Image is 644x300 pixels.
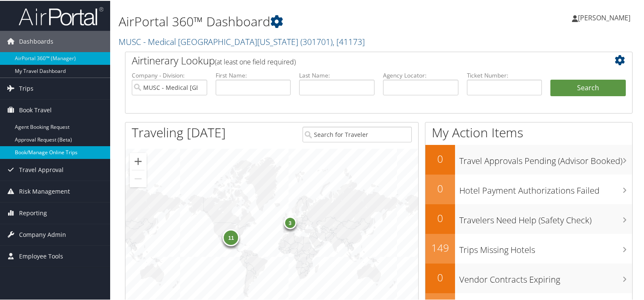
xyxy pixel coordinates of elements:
a: 0Travelers Need Help (Safety Check) [425,203,632,233]
span: (at least one field required) [215,56,296,66]
img: airportal-logo.png [19,6,103,25]
h1: AirPortal 360™ Dashboard [119,12,466,30]
span: Company Admin [19,223,66,244]
label: First Name: [216,70,291,79]
button: Search [550,79,626,96]
h2: 0 [425,151,455,165]
button: Zoom out [130,169,147,186]
label: Agency Locator: [383,70,458,79]
span: Book Travel [19,99,52,120]
span: Travel Approval [19,158,64,180]
label: Company - Division: [132,70,207,79]
span: Reporting [19,202,47,223]
span: Trips [19,77,33,98]
h2: 149 [425,240,455,254]
label: Last Name: [299,70,375,79]
span: , [ 41173 ] [333,35,365,47]
h2: 0 [425,181,455,195]
span: Risk Management [19,180,70,201]
h2: Airtinerary Lookup [132,53,583,67]
div: 3 [284,215,297,228]
a: 0Hotel Payment Authorizations Failed [425,174,632,203]
span: ( 301701 ) [300,35,333,47]
span: [PERSON_NAME] [578,12,630,22]
button: Zoom in [130,152,147,169]
a: [PERSON_NAME] [572,4,639,30]
h1: My Action Items [425,123,632,141]
a: 0Vendor Contracts Expiring [425,263,632,292]
h1: Traveling [DATE] [132,123,226,141]
h3: Trips Missing Hotels [459,239,632,255]
label: Ticket Number: [467,70,542,79]
h3: Vendor Contracts Expiring [459,269,632,285]
h2: 0 [425,210,455,225]
input: Search for Traveler [303,126,412,142]
h3: Hotel Payment Authorizations Failed [459,180,632,196]
a: 0Travel Approvals Pending (Advisor Booked) [425,144,632,174]
a: MUSC - Medical [GEOGRAPHIC_DATA][US_STATE] [119,35,365,47]
div: 11 [223,228,240,245]
span: Dashboards [19,30,53,51]
h3: Travel Approvals Pending (Advisor Booked) [459,150,632,166]
h2: 0 [425,269,455,284]
h3: Travelers Need Help (Safety Check) [459,209,632,225]
a: 149Trips Missing Hotels [425,233,632,263]
span: Employee Tools [19,245,63,266]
